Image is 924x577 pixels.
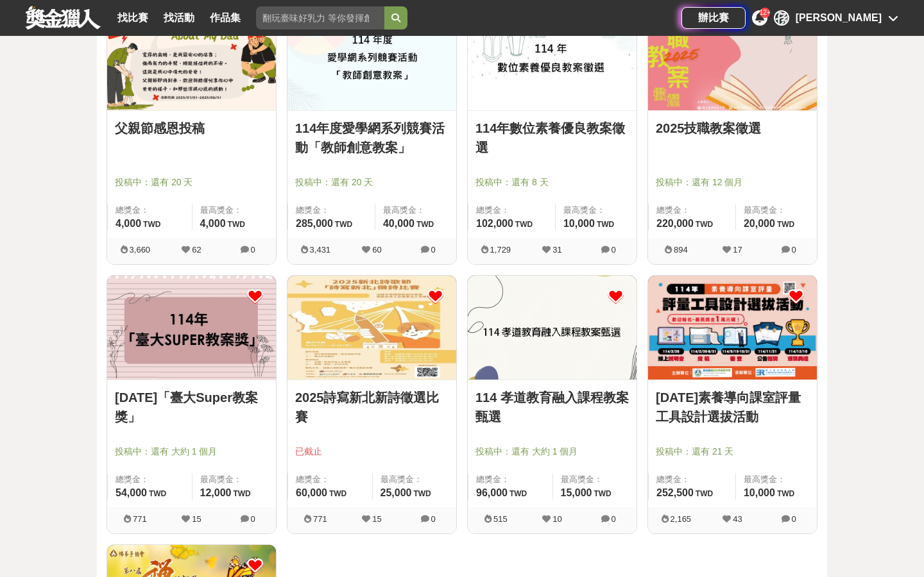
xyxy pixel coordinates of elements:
span: 96,000 [476,487,508,498]
img: Cover Image [107,276,276,380]
span: 102,000 [476,218,513,229]
span: 10 [552,514,561,524]
img: Cover Image [648,6,817,110]
span: 0 [431,514,436,524]
span: 43 [733,514,742,524]
span: 總獎金： [296,473,364,486]
span: 15,000 [561,487,592,498]
img: Cover Image [648,276,817,380]
a: Cover Image [287,276,456,380]
span: 0 [431,245,436,255]
span: 515 [493,514,508,524]
a: Cover Image [468,6,637,110]
span: 總獎金： [476,204,547,217]
img: Cover Image [287,6,456,110]
img: Cover Image [468,6,637,110]
span: 總獎金： [116,204,184,217]
span: TWD [413,489,431,498]
span: 已截止 [295,445,449,458]
a: Cover Image [648,276,817,380]
span: TWD [597,220,614,229]
span: 252,500 [656,487,694,498]
a: 找活動 [158,9,200,27]
img: Cover Image [287,276,456,380]
span: TWD [515,220,533,229]
div: [PERSON_NAME] [796,10,882,26]
span: 3,431 [310,245,331,255]
span: 20,000 [744,218,775,229]
span: 771 [133,514,147,524]
span: TWD [416,220,434,229]
span: 17 [733,245,742,255]
span: 0 [612,245,616,255]
span: 投稿中：還有 大約 1 個月 [115,445,268,458]
a: 2025技職教案徵選 [656,119,809,138]
span: 總獎金： [296,204,367,217]
span: TWD [228,220,245,229]
span: 60,000 [296,487,327,498]
span: TWD [594,489,611,498]
span: 1,729 [490,245,511,255]
span: 投稿中：還有 大約 1 個月 [475,445,629,458]
span: 220,000 [656,218,694,229]
a: 114 孝道教育融入課程教案甄選 [475,388,629,426]
span: 2,165 [671,514,692,524]
img: Cover Image [107,6,276,110]
span: TWD [777,220,794,229]
a: 找比賽 [112,9,153,27]
span: 投稿中：還有 8 天 [475,176,629,189]
span: TWD [777,489,794,498]
span: 投稿中：還有 20 天 [295,176,449,189]
a: 作品集 [205,9,246,27]
a: 114年度愛學網系列競賽活動「教師創意教案」 [295,119,449,157]
span: 12,000 [200,487,232,498]
a: 2025詩寫新北新詩徵選比賽 [295,388,449,426]
span: TWD [696,489,713,498]
div: 孫 [774,10,789,26]
span: 10,000 [563,218,595,229]
a: [DATE]「臺大Super教案獎」 [115,388,268,426]
span: 最高獎金： [744,473,809,486]
span: 總獎金： [116,473,184,486]
span: 最高獎金： [744,204,809,217]
span: 總獎金： [656,204,728,217]
a: Cover Image [287,6,456,110]
span: TWD [335,220,352,229]
span: 總獎金： [656,473,728,486]
span: 285,000 [296,218,333,229]
span: 31 [552,245,561,255]
span: 0 [792,245,796,255]
span: 12+ [760,9,771,16]
span: 投稿中：還有 21 天 [656,445,809,458]
input: 翻玩臺味好乳力 等你發揮創意！ [256,6,384,29]
span: TWD [509,489,527,498]
span: 60 [372,245,381,255]
span: 0 [792,514,796,524]
img: Cover Image [468,276,637,380]
span: 投稿中：還有 12 個月 [656,176,809,189]
span: 投稿中：還有 20 天 [115,176,268,189]
span: 15 [192,514,201,524]
a: Cover Image [648,6,817,110]
span: 0 [612,514,616,524]
span: 最高獎金： [383,204,449,217]
a: [DATE]素養導向課室評量工具設計選拔活動 [656,388,809,426]
span: 最高獎金： [200,473,269,486]
span: 0 [251,514,255,524]
span: 最高獎金： [563,204,629,217]
a: Cover Image [107,6,276,110]
a: 父親節感恩投稿 [115,119,268,138]
span: 54,000 [116,487,147,498]
span: 最高獎金： [200,204,269,217]
a: 辦比賽 [681,7,746,29]
a: Cover Image [107,276,276,380]
span: TWD [329,489,346,498]
span: 15 [372,514,381,524]
span: 10,000 [744,487,775,498]
span: 771 [313,514,327,524]
span: TWD [233,489,250,498]
span: 25,000 [381,487,412,498]
span: 4,000 [116,218,141,229]
span: TWD [149,489,166,498]
span: 最高獎金： [561,473,629,486]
